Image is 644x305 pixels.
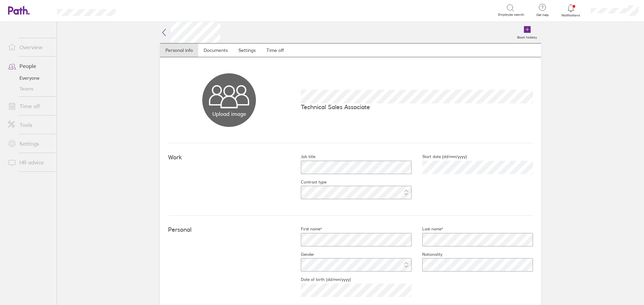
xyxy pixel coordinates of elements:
[290,154,315,159] label: Job title
[3,73,57,83] a: Everyone
[301,103,533,110] p: Technical Sales Associate
[3,118,57,132] a: Tools
[134,7,151,13] div: Search
[3,83,57,94] a: Teams
[233,44,261,57] a: Settings
[198,44,233,57] a: Documents
[3,59,57,73] a: People
[513,22,541,43] a: Book holiday
[3,99,57,113] a: Time off
[290,252,314,257] label: Gender
[290,277,351,282] label: Date of birth (dd/mm/yyyy)
[290,179,326,185] label: Contract type
[513,33,541,40] label: Book holiday
[3,41,57,54] a: Overview
[3,156,57,169] a: HR advice
[498,13,524,17] span: Employee search
[168,154,290,161] h4: Work
[560,3,582,17] a: Notifications
[412,252,442,257] label: Nationality
[168,226,290,233] h4: Personal
[532,13,553,17] span: Get help
[412,226,443,232] label: Last name*
[261,44,289,57] a: Time off
[560,13,582,17] span: Notifications
[160,44,198,57] a: Personal info
[290,226,322,232] label: First name*
[412,154,467,159] label: Start date (dd/mm/yyyy)
[3,137,57,150] a: Settings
